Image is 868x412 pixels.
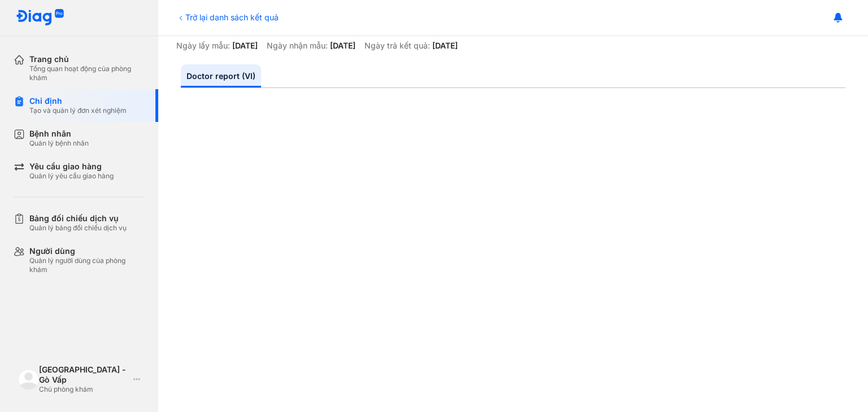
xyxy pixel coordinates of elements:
div: Trang chủ [29,54,145,64]
div: Chủ phòng khám [39,385,129,394]
a: Doctor report (VI) [181,64,261,87]
div: Tổng quan hoạt động của phòng khám [29,64,145,82]
img: logo [16,9,64,27]
div: Người dùng [29,246,145,256]
div: Bảng đối chiếu dịch vụ [29,213,127,223]
div: Chỉ định [29,96,127,106]
div: [DATE] [330,41,355,51]
div: Ngày lấy mẫu: [176,41,230,51]
div: Tạo và quản lý đơn xét nghiệm [29,106,127,115]
div: Ngày trả kết quả: [364,41,430,51]
div: [GEOGRAPHIC_DATA] - Gò Vấp [39,365,129,385]
div: Quản lý bệnh nhân [29,139,89,148]
div: Yêu cầu giao hàng [29,161,114,172]
div: [DATE] [432,41,458,51]
div: Bệnh nhân [29,129,89,139]
div: Quản lý bảng đối chiếu dịch vụ [29,223,127,233]
div: Quản lý yêu cầu giao hàng [29,172,114,181]
div: Ngày nhận mẫu: [267,41,328,51]
img: logo [18,369,39,390]
div: Trở lại danh sách kết quả [176,11,279,23]
div: [DATE] [232,41,258,51]
div: Quản lý người dùng của phòng khám [29,256,145,274]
